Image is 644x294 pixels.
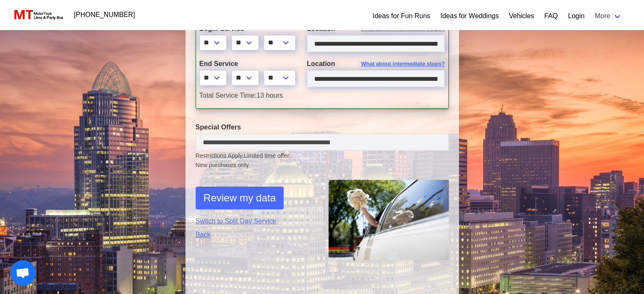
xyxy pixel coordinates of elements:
[204,190,276,206] span: Review my data
[244,151,290,160] span: Limited time offer.
[196,230,316,240] a: Back
[440,11,499,21] a: Ideas for Weddings
[307,60,335,67] span: Location
[12,9,64,21] img: MotorToys Logo
[10,260,36,286] div: Open chat
[509,11,534,21] a: Vehicles
[568,11,584,21] a: Login
[199,92,257,99] span: Total Service Time:
[196,152,449,170] small: Restrictions Apply.
[196,216,316,226] a: Switch to Split Day Service
[196,161,449,170] span: New purchases only.
[196,122,449,132] label: Special Offers
[373,11,430,21] a: Ideas for Fun Runs
[196,187,284,209] button: Review my data
[361,60,445,68] span: What about intermediate stops?
[69,6,140,23] a: [PHONE_NUMBER]
[199,59,294,69] label: End Service
[329,180,449,260] img: 1.png
[590,8,627,25] a: More
[193,91,451,101] div: 13 hours
[307,25,335,32] span: Location
[544,11,558,21] a: FAQ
